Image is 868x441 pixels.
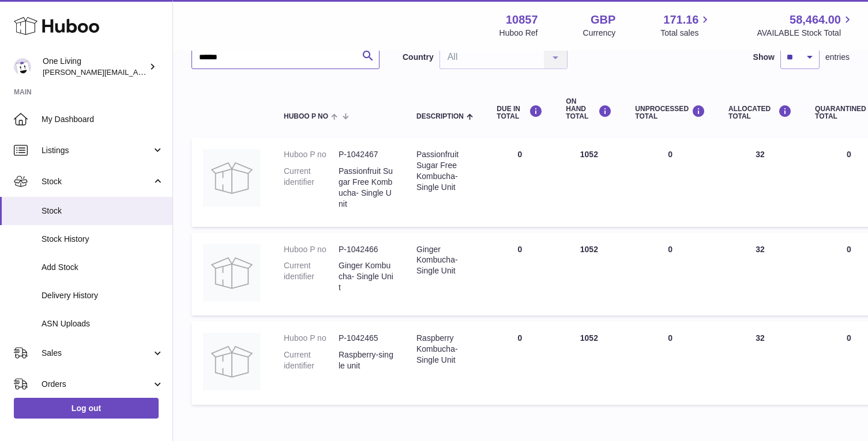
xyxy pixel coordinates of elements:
[499,28,538,39] div: Huboo Ref
[728,105,792,120] div: ALLOCATED Total
[203,244,261,302] img: product image
[717,321,803,405] td: 32
[623,233,717,316] td: 0
[790,12,841,28] span: 58,464.00
[42,114,164,125] span: My Dashboard
[416,244,474,277] div: Ginger Kombucha- Single Unit
[42,176,152,187] span: Stock
[42,145,152,156] span: Listings
[42,348,152,359] span: Sales
[42,379,152,390] span: Orders
[757,28,854,39] span: AVAILABLE Stock Total
[42,234,164,245] span: Stock History
[203,149,261,207] img: product image
[339,244,393,255] dd: P-1042466
[753,52,775,63] label: Show
[623,321,717,405] td: 0
[284,149,339,160] dt: Huboo P no
[284,244,339,255] dt: Huboo P no
[416,149,474,193] div: Passionfruit Sugar Free Kombucha- Single Unit
[825,52,850,63] span: entries
[847,150,851,159] span: 0
[485,138,554,226] td: 0
[847,245,851,254] span: 0
[42,262,164,273] span: Add Stock
[583,28,616,39] div: Currency
[339,333,393,344] dd: P-1042465
[506,12,538,28] strong: 10857
[485,233,554,316] td: 0
[42,206,164,216] span: Stock
[284,113,328,120] span: Huboo P no
[416,333,474,366] div: Raspberry Kombucha- Single Unit
[554,233,623,316] td: 1052
[717,138,803,226] td: 32
[416,113,464,120] span: Description
[717,233,803,316] td: 32
[663,12,698,28] span: 171.16
[284,349,339,371] dt: Current identifier
[847,333,851,343] span: 0
[623,138,717,226] td: 0
[339,260,393,293] dd: Ginger Kombucha- Single Unit
[14,58,31,75] img: Jessica@oneliving.com
[43,56,146,78] div: One Living
[660,12,712,39] a: 171.16 Total sales
[284,166,339,210] dt: Current identifier
[339,166,393,210] dd: Passionfruit Sugar Free Kombucha- Single Unit
[660,28,712,39] span: Total sales
[554,321,623,405] td: 1052
[339,149,393,160] dd: P-1042467
[43,67,231,77] span: [PERSON_NAME][EMAIL_ADDRESS][DOMAIN_NAME]
[757,12,854,39] a: 58,464.00 AVAILABLE Stock Total
[635,105,705,120] div: UNPROCESSED Total
[284,333,339,344] dt: Huboo P no
[339,349,393,371] dd: Raspberry-single unit
[497,105,543,120] div: DUE IN TOTAL
[284,260,339,293] dt: Current identifier
[14,398,159,419] a: Log out
[485,321,554,405] td: 0
[554,138,623,226] td: 1052
[42,318,164,329] span: ASN Uploads
[566,98,612,121] div: ON HAND Total
[591,12,615,28] strong: GBP
[42,290,164,301] span: Delivery History
[403,52,434,63] label: Country
[203,333,261,390] img: product image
